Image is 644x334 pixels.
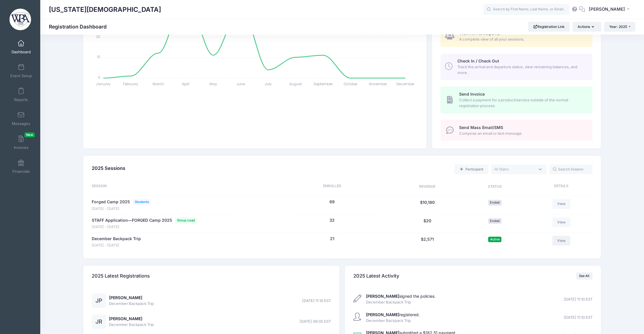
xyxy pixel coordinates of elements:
span: Year: 2025 [609,24,627,29]
a: [PERSON_NAME] [109,316,142,321]
h1: [US_STATE][DEMOGRAPHIC_DATA] [49,3,161,16]
a: Check In / Check Out Track the arrival and departure status, view remaining balances, and more. [440,54,592,80]
a: Dashboard [7,37,35,57]
span: Reports [14,97,28,102]
span: Financials [12,169,30,174]
span: Dashboard [11,50,31,54]
a: [PERSON_NAME]registered. [366,312,420,317]
a: [PERSON_NAME]signed the policies. [366,294,436,299]
span: December Backpack Trip [109,301,154,307]
span: New [24,132,35,137]
tspan: December [397,81,415,86]
a: View [552,236,571,246]
a: Send Invoice Collect a payment for a product/service outside of the normal registration process [440,87,592,113]
tspan: September [314,81,333,86]
span: Event Setup [10,73,32,78]
tspan: August [289,81,302,86]
h4: 2025 Latest Activity [353,268,399,284]
span: Ended [488,200,502,205]
div: Details [527,183,592,190]
button: 21 [330,236,334,242]
div: $10,180 [392,199,462,211]
span: Check In / Check Out [457,58,499,63]
a: JR [92,320,106,324]
a: December Backpack Trip [92,236,141,242]
div: Session [92,183,272,190]
button: Year: 2025 [604,22,635,32]
strong: [PERSON_NAME] [366,294,399,299]
a: Registration Link [528,22,570,32]
span: Compose an email or text message. [459,131,586,136]
span: Collect a payment for a product/service outside of the normal registration process [459,97,586,109]
span: Invoices [14,145,28,150]
span: [DATE] - [DATE] [92,224,197,230]
span: Students [133,199,151,205]
span: [DATE] - [DATE] [92,206,151,212]
button: 32 [329,217,335,223]
a: Add a new manual registration [454,164,488,174]
tspan: January [96,81,111,86]
a: Event Setup [7,61,35,81]
button: [PERSON_NAME] [585,3,635,16]
a: JP [92,299,106,303]
span: Send Mass Email/SMS [459,125,503,130]
a: InvoicesNew [7,132,35,153]
span: Messages [12,121,30,126]
tspan: February [123,81,139,86]
div: JP [92,293,106,308]
a: View All Participants A complete view of all your sessions. [440,26,592,47]
span: December Backpack Trip [366,318,420,324]
span: Active [488,237,501,242]
a: View [552,199,571,209]
input: Search Session [549,164,593,174]
span: [PERSON_NAME] [589,6,625,12]
span: 2025 Sessions [92,165,125,171]
tspan: July [264,81,272,86]
div: Revenue [392,183,462,190]
span: [DATE] 11:10 EST [564,297,593,302]
a: Messages [7,109,35,129]
tspan: June [236,81,245,86]
a: Reports [7,85,35,105]
div: Enrolled [272,183,392,190]
span: Send Invoice [459,92,485,96]
span: [DATE] - [DATE] [92,243,141,248]
span: December Backpack Trip [109,322,154,328]
button: Actions [572,22,601,32]
span: [DATE] 11:10 EST [302,298,331,304]
tspan: April [182,81,189,86]
span: Ended [488,218,502,224]
a: See All [576,272,593,279]
img: Washington Baptist Association [9,9,31,30]
h1: Registration Dashboard [49,24,112,30]
span: [DATE] 09:05 EST [300,319,331,324]
span: Group Lead [175,217,197,223]
tspan: October [344,81,358,86]
a: Send Mass Email/SMS Compose an email or text message. [440,120,592,141]
a: Forged Camp 2025 [92,199,130,205]
h4: 2025 Latest Registrations [92,268,150,284]
tspan: March [153,81,164,86]
div: JR [92,314,106,329]
span: December Backpack Trip [366,299,436,305]
button: 69 [329,199,335,205]
tspan: 10 [97,54,101,59]
div: Status [462,183,527,190]
strong: [PERSON_NAME] [366,312,399,317]
a: [PERSON_NAME] [109,295,142,300]
tspan: May [210,81,217,86]
a: STAFF Application—FORGED Camp 2025 [92,217,172,223]
span: A complete view of all your sessions. [459,37,586,42]
tspan: November [369,81,387,86]
div: $2,571 [392,236,462,248]
span: Track the arrival and departure status, view remaining balances, and more. [457,64,586,75]
span: [DATE] 11:10 EST [564,315,593,320]
a: Financials [7,156,35,177]
input: Search by First Name, Last Name, or Email... [483,4,570,15]
tspan: 20 [96,34,101,39]
textarea: Search [494,167,535,172]
a: View [552,217,571,227]
tspan: 0 [98,75,101,79]
div: $20 [392,217,462,230]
